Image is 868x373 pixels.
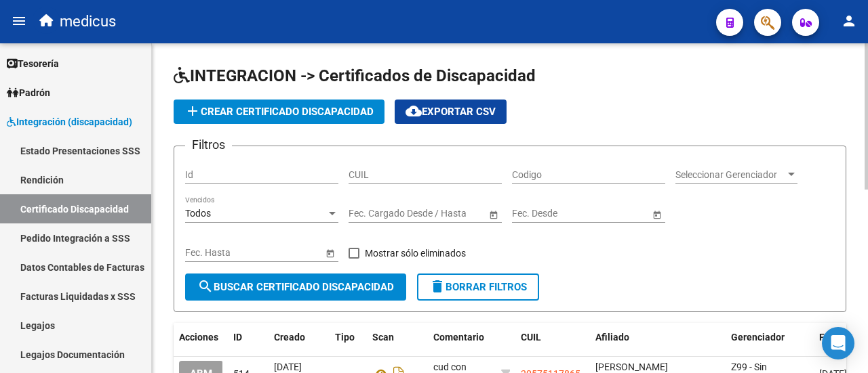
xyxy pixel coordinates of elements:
button: Buscar Certificado Discapacidad [185,273,406,301]
span: Seleccionar Gerenciador [675,169,785,181]
button: Open calendar [486,207,500,221]
span: F. Desde [819,332,855,343]
button: Exportar CSV [395,100,507,124]
input: Start date [512,208,554,219]
mat-icon: cloud_download [406,103,422,119]
span: Padrón [7,85,50,100]
datatable-header-cell: Afiliado [590,323,726,352]
mat-icon: search [197,278,214,294]
span: Borrar Filtros [429,281,527,293]
button: Open calendar [650,207,664,221]
div: Open Intercom Messenger [822,327,854,359]
mat-icon: add [184,103,201,119]
span: Gerenciador [731,332,785,343]
span: Buscar Certificado Discapacidad [197,281,394,293]
button: Crear Certificado Discapacidad [174,100,384,124]
input: Start date [349,208,391,219]
datatable-header-cell: Creado [269,323,330,352]
datatable-header-cell: Tipo [330,323,367,352]
datatable-header-cell: Comentario [428,323,496,352]
input: End date [239,247,305,259]
input: End date [566,208,632,219]
input: Start date [185,247,227,259]
span: Integración (discapacidad) [7,114,132,129]
span: Creado [274,332,305,343]
button: Open calendar [323,246,337,260]
span: Crear Certificado Discapacidad [184,106,374,118]
datatable-header-cell: Scan [367,323,428,352]
datatable-header-cell: Acciones [174,323,228,352]
span: Mostrar sólo eliminados [365,245,466,261]
span: Todos [185,208,211,219]
span: ID [233,332,242,343]
button: Borrar Filtros [417,273,539,301]
span: INTEGRACION -> Certificados de Discapacidad [174,66,536,85]
span: Tipo [335,332,355,343]
mat-icon: delete [429,278,446,294]
input: End date [402,208,469,219]
span: Comentario [433,332,484,343]
span: Afiliado [595,332,629,343]
datatable-header-cell: CUIL [515,323,590,352]
mat-icon: person [841,13,857,29]
span: Exportar CSV [406,106,496,118]
span: Scan [372,332,394,343]
span: Tesorería [7,56,59,71]
datatable-header-cell: ID [228,323,269,352]
mat-icon: menu [11,13,27,29]
span: medicus [60,7,116,37]
h3: Filtros [185,135,232,154]
span: CUIL [521,332,541,343]
span: Acciones [179,332,218,343]
datatable-header-cell: Gerenciador [726,323,814,352]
